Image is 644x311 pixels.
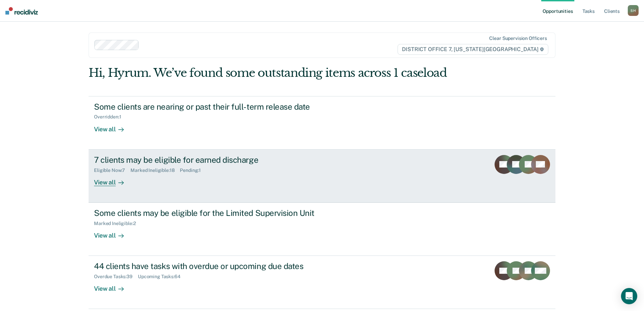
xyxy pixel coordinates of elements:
img: Recidiviz [5,7,38,15]
div: Eligible Now : 7 [94,168,130,173]
div: Upcoming Tasks : 64 [138,274,186,280]
a: Some clients are nearing or past their full-term release dateOverridden:1View all [89,96,555,150]
div: Pending : 1 [180,168,206,173]
a: 44 clients have tasks with overdue or upcoming due datesOverdue Tasks:39Upcoming Tasks:64View all [89,256,555,309]
div: View all [94,226,132,240]
div: View all [94,280,132,293]
div: Open Intercom Messenger [621,288,637,304]
div: Overridden : 1 [94,114,126,120]
div: Overdue Tasks : 39 [94,274,138,280]
div: View all [94,173,132,186]
a: Some clients may be eligible for the Limited Supervision UnitMarked Ineligible:2View all [89,203,555,256]
a: 7 clients may be eligible for earned dischargeEligible Now:7Marked Ineligible:18Pending:1View all [89,150,555,203]
div: S H [628,5,639,16]
span: DISTRICT OFFICE 7, [US_STATE][GEOGRAPHIC_DATA] [398,44,548,55]
div: Hi, Hyrum. We’ve found some outstanding items across 1 caseload [89,66,462,80]
button: SH [628,5,639,16]
div: 44 clients have tasks with overdue or upcoming due dates [94,261,331,271]
div: Some clients may be eligible for the Limited Supervision Unit [94,208,331,218]
div: View all [94,120,132,133]
div: Clear supervision officers [489,36,547,41]
div: Marked Ineligible : 18 [130,168,180,173]
div: 7 clients may be eligible for earned discharge [94,155,331,165]
div: Some clients are nearing or past their full-term release date [94,102,331,112]
div: Marked Ineligible : 2 [94,221,141,226]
